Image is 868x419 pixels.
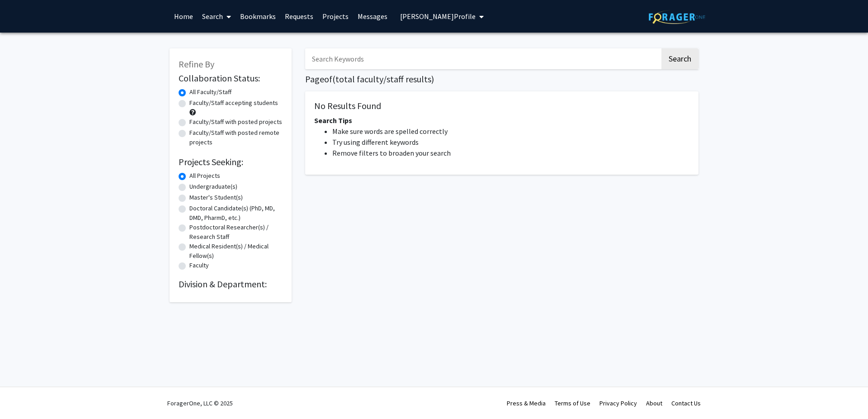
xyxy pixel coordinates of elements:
a: Home [170,0,198,32]
label: Faculty [189,261,209,270]
img: ForagerOne Logo [649,10,705,24]
label: All Faculty/Staff [189,87,231,97]
a: Contact Us [671,399,701,407]
h2: Division & Department: [179,279,283,290]
label: All Projects [189,171,220,181]
label: Master's Student(s) [189,193,243,202]
a: About [646,399,662,407]
a: Messages [353,0,392,32]
label: Undergraduate(s) [189,182,237,191]
label: Doctoral Candidate(s) (PhD, MD, DMD, PharmD, etc.) [189,204,283,223]
li: Remove filters to broaden your search [332,148,689,158]
h5: No Results Found [314,100,689,111]
h2: Collaboration Status: [179,73,283,84]
a: Bookmarks [236,0,280,32]
a: Press & Media [507,399,546,407]
li: Make sure words are spelled correctly [332,126,689,137]
a: Privacy Policy [599,399,637,407]
div: ForagerOne, LLC © 2025 [167,387,233,419]
label: Faculty/Staff with posted remote projects [189,128,283,147]
a: Requests [280,0,318,32]
label: Faculty/Staff accepting students [189,98,278,108]
span: [PERSON_NAME] Profile [400,12,476,21]
a: Search [198,0,236,32]
a: Projects [318,0,353,32]
h2: Projects Seeking: [179,157,283,167]
label: Faculty/Staff with posted projects [189,117,282,127]
li: Try using different keywords [332,137,689,148]
label: Medical Resident(s) / Medical Fellow(s) [189,242,283,261]
a: Terms of Use [555,399,590,407]
input: Search Keywords [305,48,660,69]
span: Refine By [179,58,214,70]
h1: Page of ( total faculty/staff results) [305,74,698,85]
nav: Page navigation [305,184,698,205]
span: Search Tips [314,116,352,125]
label: Postdoctoral Researcher(s) / Research Staff [189,223,283,242]
button: Search [661,48,698,69]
